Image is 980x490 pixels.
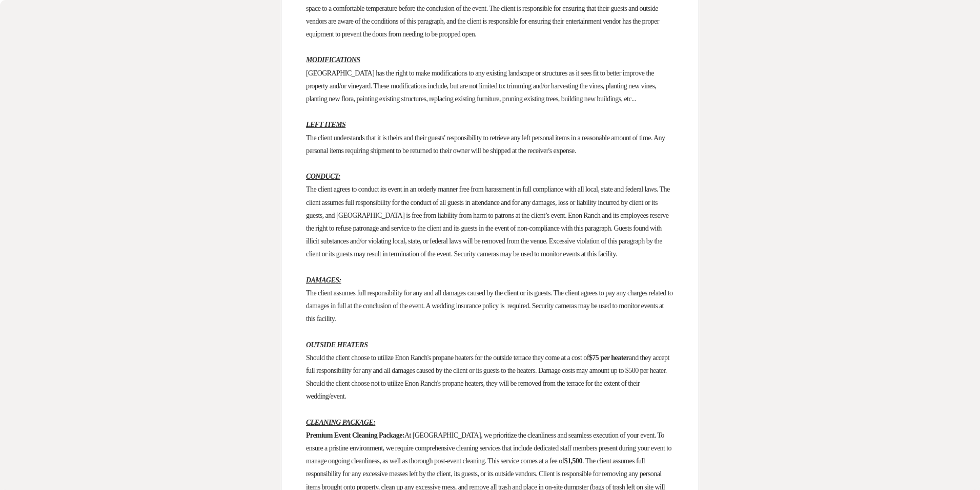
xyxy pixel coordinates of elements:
u: CLEANING PACKAGE: [306,419,375,426]
u: OUTSIDE HEATERS [306,341,367,349]
span: The client assumes full responsibility for any and all damages caused by the client or its guests... [306,289,674,323]
span: The client understands that it is theirs and their guests' responsibility to retrieve any left pe... [306,134,666,155]
u: LEFT ITEMS [306,121,345,128]
span: Should the client choose to utilize Enon Ranch's propane heaters for the outside terrace they com... [306,354,589,362]
u: CONDUCT: [306,173,340,180]
strong: $1,500 [564,457,582,465]
u: DAMAGES: [306,276,341,284]
span: The client agrees to conduct its event in an orderly manner free from harassment in full complian... [306,185,671,258]
strong: Premium Event Cleaning Package: [306,431,404,439]
span: At [GEOGRAPHIC_DATA], we prioritize the cleanliness and seamless execution of your event. To ensu... [306,431,673,465]
u: MODIFICATIONS [306,56,360,64]
span: [GEOGRAPHIC_DATA] has the right to make modifications to any existing landscape or structures as ... [306,69,658,103]
strong: $75 per heater [589,354,629,362]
